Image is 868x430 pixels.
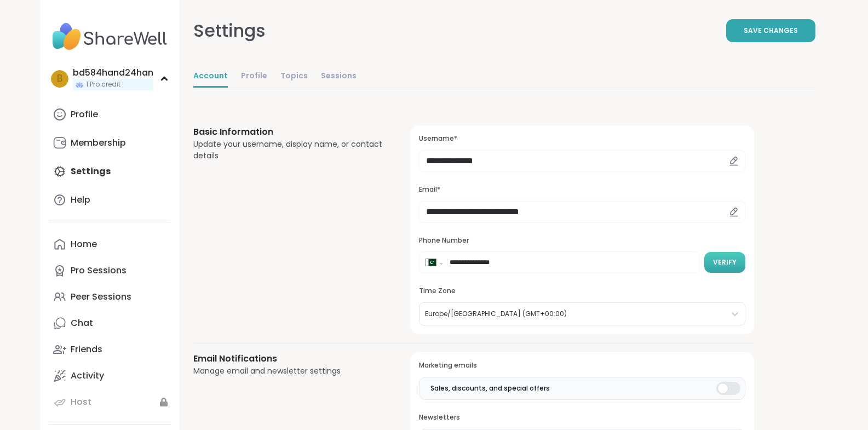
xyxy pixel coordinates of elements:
[71,343,102,356] div: Friends
[193,365,384,377] div: Manage email and newsletter settings
[86,80,120,89] span: 1 Pro credit
[419,286,745,296] h3: Time Zone
[430,383,550,393] span: Sales, discounts, and special offers
[57,72,62,86] span: b
[71,317,93,329] div: Chat
[49,101,171,128] a: Profile
[49,231,171,257] a: Home
[193,125,384,139] h3: Basic Information
[71,108,98,121] div: Profile
[321,66,357,88] a: Sessions
[726,19,815,42] button: Save Changes
[71,265,127,277] div: Pro Sessions
[71,137,126,149] div: Membership
[71,370,104,382] div: Activity
[280,66,308,88] a: Topics
[49,284,171,310] a: Peer Sessions
[49,130,171,156] a: Membership
[744,26,798,36] span: Save Changes
[419,413,745,422] h3: Newsletters
[49,257,171,284] a: Pro Sessions
[419,134,745,144] h3: Username*
[241,66,267,88] a: Profile
[71,238,97,250] div: Home
[193,139,384,162] div: Update your username, display name, or contact details
[71,396,91,408] div: Host
[49,363,171,389] a: Activity
[419,236,745,245] h3: Phone Number
[49,187,171,213] a: Help
[419,185,745,194] h3: Email*
[71,291,131,303] div: Peer Sessions
[49,18,171,56] img: ShareWell Nav Logo
[71,194,90,206] div: Help
[49,310,171,336] a: Chat
[73,67,153,79] div: bd584hand24han
[49,389,171,415] a: Host
[193,18,266,44] div: Settings
[193,352,384,365] h3: Email Notifications
[713,257,737,267] span: Verify
[419,361,745,370] h3: Marketing emails
[704,252,745,273] button: Verify
[193,66,228,88] a: Account
[49,336,171,363] a: Friends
